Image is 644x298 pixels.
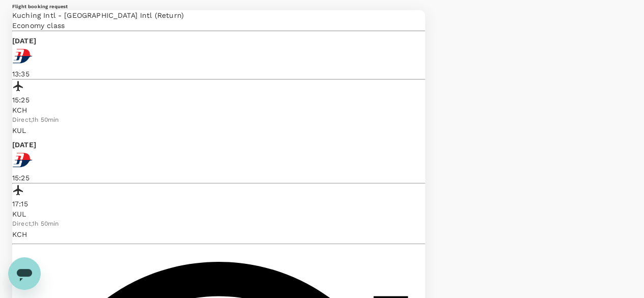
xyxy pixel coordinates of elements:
[12,3,425,10] h6: Flight booking request
[12,199,425,209] p: 17:15
[12,209,425,219] p: KUL
[12,46,33,66] img: MH
[12,140,425,150] p: [DATE]
[12,36,425,46] p: [DATE]
[12,69,425,79] p: 13:35
[12,105,425,115] p: KCH
[12,125,425,136] p: KUL
[12,10,425,20] p: Kuching Intl - [GEOGRAPHIC_DATA] Intl (Return)
[8,257,41,290] iframe: Button to launch messaging window
[12,219,425,229] div: Direct , 1h 50min
[12,20,425,31] p: Economy class
[12,150,33,170] img: MH
[12,115,425,125] div: Direct , 1h 50min
[12,173,425,183] p: 15:25
[12,229,425,239] p: KCH
[12,95,425,105] p: 15:25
